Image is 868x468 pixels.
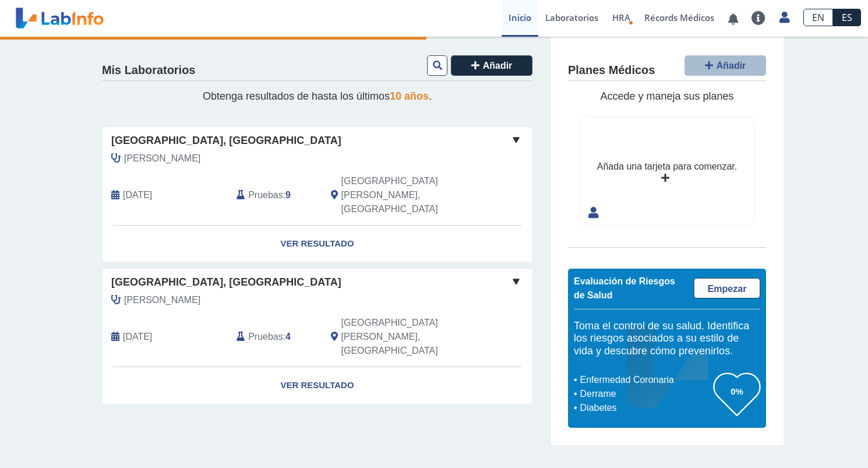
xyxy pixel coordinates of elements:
[568,64,655,78] h4: Planes Médicos
[577,387,714,401] li: Derrame
[612,12,630,23] span: HRA
[597,160,737,174] div: Añada una tarjeta para comenzar.
[684,55,766,76] button: Añadir
[285,190,291,200] b: 9
[103,226,532,262] a: Ver Resultado
[111,275,341,290] span: [GEOGRAPHIC_DATA], [GEOGRAPHIC_DATA]
[483,61,513,71] span: Añadir
[708,284,747,294] span: Empezar
[833,9,861,26] a: ES
[124,293,200,307] span: Valentin, Edwin
[123,330,152,344] span: 2024-10-08
[248,330,283,344] span: Pruebas
[228,174,322,216] div: :
[203,90,432,102] span: Obtenga resultados de hasta los últimos .
[285,332,291,342] b: 4
[102,64,195,78] h4: Mis Laboratorios
[390,90,429,102] span: 10 años
[111,133,341,149] span: [GEOGRAPHIC_DATA], [GEOGRAPHIC_DATA]
[714,384,760,399] h3: 0%
[103,367,532,404] a: Ver Resultado
[574,276,675,300] span: Evaluación de Riesgos de Salud
[600,90,733,102] span: Accede y maneja sus planes
[574,320,760,358] h5: Toma el control de su salud. Identifica los riesgos asociados a su estilo de vida y descubre cómo...
[248,188,283,202] span: Pruebas
[341,174,470,216] span: San Juan, PR
[123,188,152,202] span: 2025-08-12
[124,152,200,166] span: Valentin, Edwin
[228,316,322,358] div: :
[577,401,714,415] li: Diabetes
[577,373,714,387] li: Enfermedad Coronaria
[451,55,532,76] button: Añadir
[694,278,760,298] a: Empezar
[717,61,746,71] span: Añadir
[803,9,833,26] a: EN
[341,316,470,358] span: San Juan, PR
